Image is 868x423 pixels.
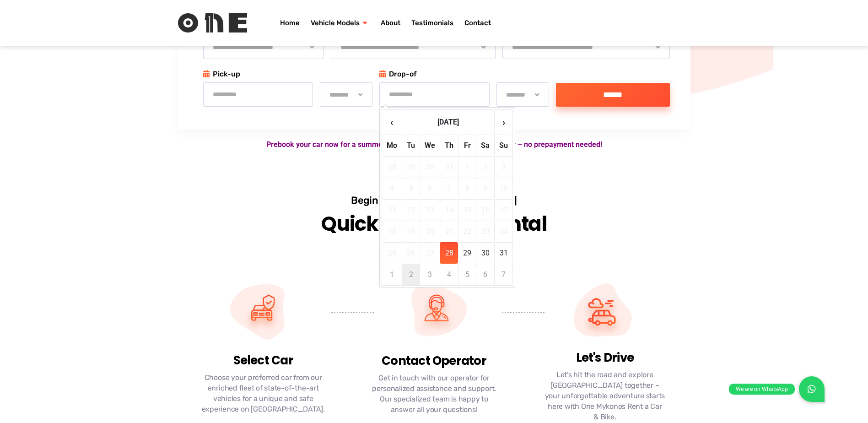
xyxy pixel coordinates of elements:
[494,199,512,221] td: 17
[197,353,330,368] h3: Select Car
[402,264,420,285] td: 2
[476,135,494,156] th: Sa
[476,178,494,199] td: 9
[729,384,795,395] div: We are on WhatsApp
[476,264,494,285] td: 6
[402,135,420,156] th: Tu
[494,109,512,135] th: ›
[799,376,825,402] a: We are on WhatsApp
[476,242,494,264] td: 30
[440,135,458,156] th: Th
[494,264,512,285] td: 7
[458,178,476,199] td: 8
[331,312,374,313] img: border
[353,270,515,420] a: Rent-a-Car-Mykonos-Call-Agent Contact Operator Get in touch with our operator for personalized as...
[402,178,420,199] td: 5
[458,264,476,285] td: 5
[569,277,640,347] img: Rent-a-Car-Mykonos-Car-Call-Service
[375,5,406,41] a: About
[545,369,665,422] p: Let's hit the road and explore [GEOGRAPHIC_DATA] together – your unforgettable adventure starts h...
[402,221,420,242] td: 19
[203,68,373,80] p: Pick-up
[440,199,458,221] td: 14
[476,221,494,242] td: 23
[458,242,476,264] td: 29
[458,156,476,178] td: 1
[320,194,549,206] h3: Begin Your Mykonos Journey [DATE]
[402,109,494,135] th: [DATE]
[494,178,512,199] td: 10
[183,270,344,419] a: Rent-a-Car-Mykonos-Car-Insurance Select Car Choose your preferred car from our enriched fleet of ...
[197,372,330,414] p: Choose your preferred car from our enriched fleet of state-of-the-art vehicles for a unique and s...
[494,135,512,156] th: Su
[502,312,545,313] img: border
[178,13,247,33] img: Rent One Logo without Text
[440,156,458,178] td: 31
[476,156,494,178] td: 2
[382,242,402,264] td: 25
[305,5,375,41] a: Vehicle Models
[320,210,549,238] h2: Quick & easy car rental
[223,270,303,350] img: Rent-a-Car-Mykonos-Car-Insurance
[458,221,476,242] td: 22
[420,242,440,264] td: 27
[394,270,474,350] img: Rent-a-Car-Mykonos-Call-Agent
[406,5,459,41] a: Testimonials
[382,199,402,221] td: 11
[382,109,402,135] th: ‹
[420,156,440,178] td: 30
[379,68,549,80] p: Drop-of
[275,5,305,41] a: Home
[476,199,494,221] td: 16
[494,221,512,242] td: 24
[382,221,402,242] td: 18
[420,221,440,242] td: 20
[440,178,458,199] td: 7
[382,264,402,285] td: 1
[458,199,476,221] td: 15
[420,135,440,156] th: We
[266,140,602,149] strong: Prebook your car now for a summer trip, get a discount, and pay on delivery – no prepayment needed!
[382,135,402,156] th: Mo
[402,199,420,221] td: 12
[420,264,440,285] td: 3
[440,242,458,264] td: 28
[459,5,496,41] a: Contact
[420,199,440,221] td: 13
[382,178,402,199] td: 4
[367,354,501,368] h3: Contact Operator
[494,156,512,178] td: 3
[382,156,402,178] td: 28
[545,351,665,365] h3: Let's Drive
[440,221,458,242] td: 21
[494,242,512,264] td: 31
[458,135,476,156] th: Fr
[367,373,501,415] p: Get in touch with our operator for personalized assistance and support. Our specialized team is h...
[440,264,458,285] td: 4
[420,178,440,199] td: 6
[402,242,420,264] td: 26
[402,156,420,178] td: 29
